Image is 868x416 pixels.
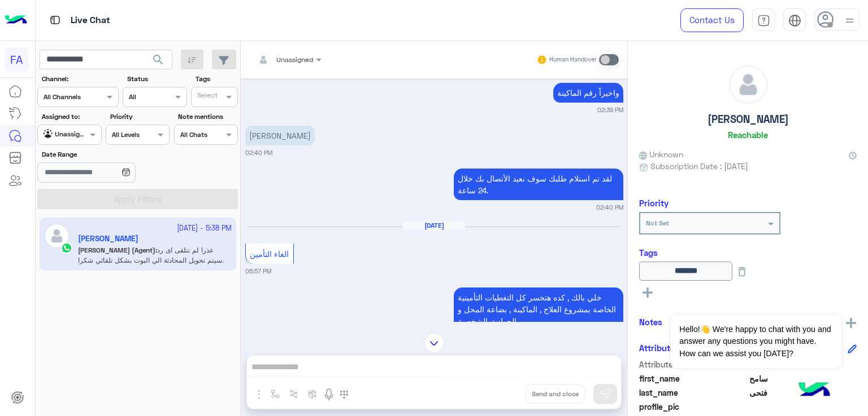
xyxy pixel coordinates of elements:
span: الغاء التأمين [250,249,289,259]
span: profile_pic [639,401,747,413]
small: 06:57 PM [245,267,271,276]
a: Contact Us [680,8,744,32]
p: 25/9/2025, 2:39 PM [553,83,623,103]
span: Unassigned [276,55,313,64]
button: Apply Filters [37,189,238,209]
a: tab [752,8,775,32]
span: Unknown [639,148,683,160]
p: 26/9/2025, 6:57 PM [454,287,623,331]
label: Note mentions [178,112,236,122]
img: profile [843,14,857,28]
span: سامح [749,373,857,384]
span: Hello!👋 We're happy to chat with you and answer any questions you might have. How can we assist y... [671,315,841,368]
button: Send and close [526,384,585,404]
button: search [145,50,172,74]
img: defaultAdmin.png [729,65,767,104]
img: Logo [5,8,27,32]
p: Live Chat [71,13,110,28]
span: فتحى [749,387,857,399]
h5: [PERSON_NAME] [708,113,789,126]
img: scroll [424,333,444,353]
label: Channel: [42,74,118,84]
span: Attribute Name [639,359,747,370]
img: hulul-logo.png [795,371,834,410]
label: Tags [196,74,237,84]
h6: [DATE] [403,222,465,229]
div: Select [196,90,218,103]
p: 25/9/2025, 2:40 PM [245,126,315,145]
span: last_name [639,387,747,399]
span: Subscription Date : [DATE] [650,160,748,172]
label: Status [127,74,185,84]
img: tab [757,14,770,27]
img: tab [48,13,62,27]
span: search [151,53,165,67]
h6: Reachable [728,130,768,140]
label: Date Range [42,149,168,160]
h6: Priority [639,198,669,208]
label: Priority [110,112,168,122]
small: 02:40 PM [596,203,623,212]
small: 02:40 PM [245,148,272,157]
small: Human Handover [549,55,597,64]
small: 02:39 PM [597,105,623,114]
p: 25/9/2025, 2:40 PM [454,169,623,200]
span: first_name [639,373,747,384]
img: tab [788,14,801,27]
h6: Tags [639,247,857,258]
img: add [846,318,856,328]
label: Assigned to: [42,112,100,122]
h6: Notes [639,317,662,327]
h6: Attributes [639,343,679,353]
div: FA [5,47,29,72]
